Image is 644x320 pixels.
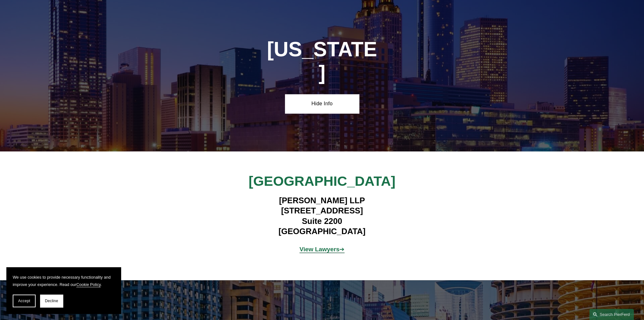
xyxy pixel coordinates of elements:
[13,274,114,288] p: We use cookies to provide necessary functionality and improve your experience. Read our .
[285,94,359,113] a: Hide Info
[18,299,30,303] span: Accept
[300,246,345,253] a: View Lawyers➔
[229,195,415,237] h4: [PERSON_NAME] LLP [STREET_ADDRESS] Suite 2200 [GEOGRAPHIC_DATA]
[6,267,121,314] section: Cookie banner
[267,38,378,84] h1: [US_STATE]
[76,282,101,287] a: Cookie Policy
[45,299,58,303] span: Decline
[40,295,63,307] button: Decline
[300,246,340,253] strong: View Lawyers
[300,246,345,253] span: ➔
[589,309,634,320] a: Search this site
[249,173,395,189] span: [GEOGRAPHIC_DATA]
[13,295,36,307] button: Accept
